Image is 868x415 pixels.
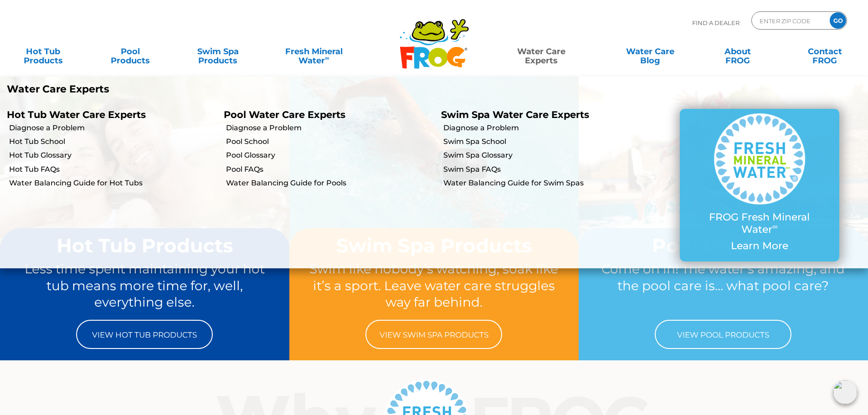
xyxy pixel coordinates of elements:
[791,42,859,61] a: ContactFROG
[226,137,434,147] a: Pool School
[830,12,846,29] input: GO
[9,42,77,61] a: Hot TubProducts
[9,137,217,147] a: Hot Tub School
[692,11,740,34] p: Find A Dealer
[226,178,434,188] a: Water Balancing Guide for Pools
[759,14,820,27] input: Zip Code Form
[97,42,164,61] a: PoolProducts
[226,164,434,174] a: Pool FAQs
[226,123,434,133] a: Diagnose a Problem
[698,211,821,236] p: FROG Fresh Mineral Water
[443,123,651,133] a: Diagnose a Problem
[226,150,434,160] a: Pool Glossary
[365,320,502,349] a: View Swim Spa Products
[616,42,684,61] a: Water CareBlog
[596,261,851,311] p: Come on in! The water’s amazing, and the pool care is… what pool care?
[307,261,561,311] p: Swim like nobody’s watching, soak like it’s a sport. Leave water care struggles way far behind.
[443,164,651,174] a: Swim Spa FAQs
[9,123,217,133] a: Diagnose a Problem
[698,240,821,252] p: Learn More
[7,109,146,120] a: Hot Tub Water Care Experts
[833,380,857,404] img: openIcon
[271,42,356,61] a: Fresh MineralWater∞
[9,150,217,160] a: Hot Tub Glossary
[443,178,651,188] a: Water Balancing Guide for Swim Spas
[9,164,217,174] a: Hot Tub FAQs
[441,109,589,120] a: Swim Spa Water Care Experts
[184,42,252,61] a: Swim SpaProducts
[325,54,329,61] sup: ∞
[17,261,272,311] p: Less time spent maintaining your hot tub means more time for, well, everything else.
[76,320,213,349] a: View Hot Tub Products
[486,42,596,61] a: Water CareExperts
[9,178,217,188] a: Water Balancing Guide for Hot Tubs
[704,42,771,61] a: AboutFROG
[7,83,427,95] p: Water Care Experts
[443,137,651,147] a: Swim Spa School
[772,222,778,231] sup: ∞
[655,320,791,349] a: View Pool Products
[443,150,651,160] a: Swim Spa Glossary
[698,113,821,256] a: FROG Fresh Mineral Water∞ Learn More
[224,109,345,120] a: Pool Water Care Experts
